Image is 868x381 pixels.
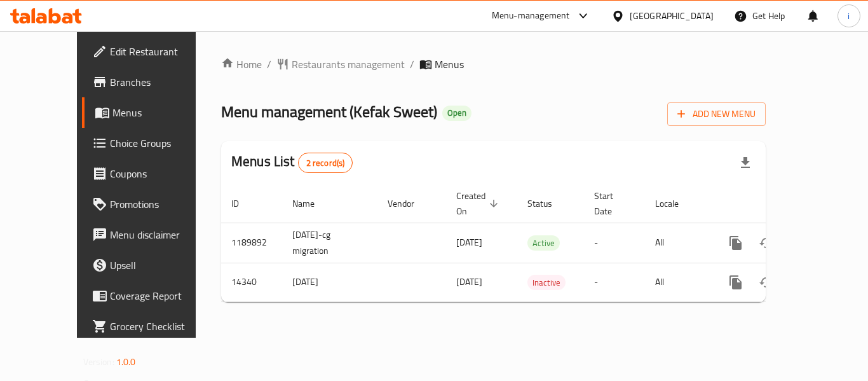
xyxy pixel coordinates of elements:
[527,275,566,290] div: Inactive
[221,184,853,302] table: enhanced table
[82,36,222,67] a: Edit Restaurant
[645,263,710,301] td: All
[730,148,761,178] div: Export file
[527,196,569,211] span: Status
[630,9,714,23] div: [GEOGRAPHIC_DATA]
[721,228,751,258] button: more
[282,263,377,301] td: [DATE]
[442,107,471,118] span: Open
[82,219,222,250] a: Menu disclaimer
[292,196,331,211] span: Name
[492,8,570,24] div: Menu-management
[442,106,471,121] div: Open
[82,158,222,189] a: Coupons
[594,188,630,219] span: Start Date
[456,188,502,219] span: Created On
[645,223,710,263] td: All
[110,258,212,273] span: Upsell
[527,235,560,251] div: Active
[112,105,212,120] span: Menus
[82,128,222,158] a: Choice Groups
[388,196,431,211] span: Vendor
[221,263,282,301] td: 14340
[110,319,212,334] span: Grocery Checklist
[751,267,782,298] button: Change Status
[848,9,850,23] span: i
[110,74,212,90] span: Branches
[110,44,212,59] span: Edit Restaurant
[655,196,695,211] span: Locale
[110,135,212,151] span: Choice Groups
[82,189,222,219] a: Promotions
[231,196,255,211] span: ID
[221,57,766,72] nav: breadcrumb
[435,57,464,72] span: Menus
[710,184,853,223] th: Actions
[276,57,405,72] a: Restaurants management
[299,157,353,169] span: 2 record(s)
[527,275,566,290] span: Inactive
[110,288,212,303] span: Coverage Report
[82,67,222,97] a: Branches
[527,236,560,251] span: Active
[83,354,114,370] span: Version:
[410,57,414,72] li: /
[456,274,482,290] span: [DATE]
[82,97,222,128] a: Menus
[584,263,645,301] td: -
[456,234,482,251] span: [DATE]
[110,197,212,212] span: Promotions
[110,166,212,181] span: Coupons
[751,228,782,258] button: Change Status
[721,267,751,298] button: more
[231,152,353,173] h2: Menus List
[584,223,645,263] td: -
[221,97,437,126] span: Menu management ( Kefak Sweet )
[282,223,377,263] td: [DATE]-cg migration
[267,57,271,72] li: /
[82,281,222,311] a: Coverage Report
[82,311,222,342] a: Grocery Checklist
[116,354,136,370] span: 1.0.0
[221,57,262,72] a: Home
[677,106,756,122] span: Add New Menu
[82,250,222,281] a: Upsell
[298,153,353,173] div: Total records count
[667,102,766,126] button: Add New Menu
[221,223,282,263] td: 1189892
[110,227,212,242] span: Menu disclaimer
[292,57,405,72] span: Restaurants management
